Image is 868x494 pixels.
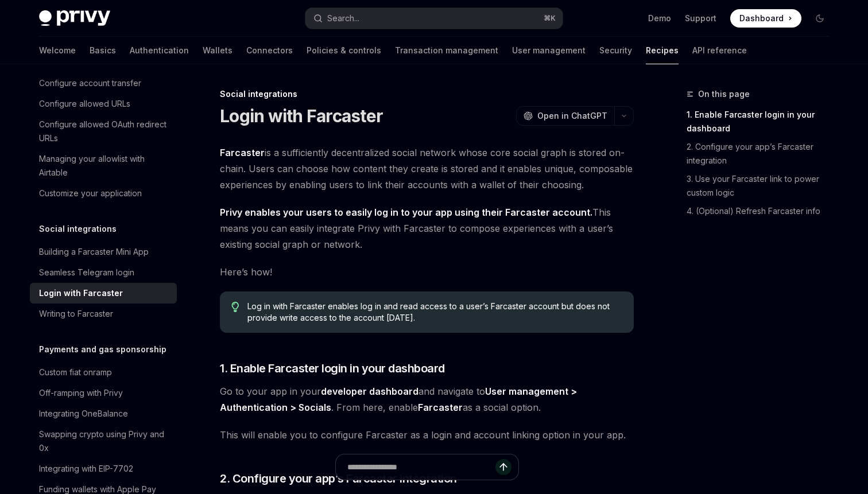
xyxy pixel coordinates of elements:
[418,402,463,413] strong: Farcaster
[30,94,177,114] a: Configure allowed URLs
[39,462,133,476] div: Integrating with EIP-7702
[231,302,239,312] svg: Tip
[512,37,586,64] a: User management
[39,343,166,356] h5: Payments and gas sponsorship
[39,76,141,90] div: Configure account transfer
[39,152,170,180] div: Managing your allowlist with Airtable
[220,204,634,252] span: This means you can easily integrate Privy with Farcaster to compose experiences with a user’s exi...
[30,283,177,304] a: Login with Farcaster
[247,301,622,324] span: Log in with Farcaster enables log in and read access to a user’s Farcaster account but does not p...
[544,14,556,23] span: ⌘ K
[30,383,177,403] a: Off-ramping with Privy
[395,37,498,64] a: Transaction management
[220,106,383,126] h1: Login with Farcaster
[685,13,716,24] a: Support
[305,8,563,29] button: Search...⌘K
[220,427,634,443] span: This will enable you to configure Farcaster as a login and account linking option in your app.
[39,266,134,279] div: Seamless Telegram login
[687,202,838,220] a: 4. (Optional) Refresh Farcaster info
[687,106,838,138] a: 1. Enable Farcaster login in your dashboard
[495,459,511,475] button: Send message
[39,307,113,321] div: Writing to Farcaster
[39,222,117,236] h5: Social integrations
[220,147,265,159] a: Farcaster
[537,110,607,122] span: Open in ChatGPT
[220,147,265,158] strong: Farcaster
[30,458,177,479] a: Integrating with EIP-7702
[30,114,177,149] a: Configure allowed OAuth redirect URLs
[39,407,128,421] div: Integrating OneBalance
[698,87,750,101] span: On this page
[220,360,445,376] span: 1. Enable Farcaster login in your dashboard
[39,118,170,145] div: Configure allowed OAuth redirect URLs
[811,9,829,28] button: Toggle dark mode
[90,37,116,64] a: Basics
[30,362,177,383] a: Custom fiat onramp
[39,427,170,455] div: Swapping crypto using Privy and 0x
[39,286,123,300] div: Login with Farcaster
[739,13,784,24] span: Dashboard
[30,304,177,324] a: Writing to Farcaster
[39,97,130,111] div: Configure allowed URLs
[39,186,142,200] div: Customize your application
[730,9,801,28] a: Dashboard
[130,37,189,64] a: Authentication
[648,13,671,24] a: Demo
[220,88,634,100] div: Social integrations
[30,149,177,183] a: Managing your allowlist with Airtable
[692,37,747,64] a: API reference
[220,145,634,193] span: is a sufficiently decentralized social network whose core social graph is stored on-chain. Users ...
[220,207,592,218] strong: Privy enables your users to easily log in to your app using their Farcaster account.
[39,10,110,26] img: dark logo
[599,37,632,64] a: Security
[30,403,177,424] a: Integrating OneBalance
[30,73,177,94] a: Configure account transfer
[30,262,177,283] a: Seamless Telegram login
[687,170,838,202] a: 3. Use your Farcaster link to power custom logic
[246,37,293,64] a: Connectors
[646,37,679,64] a: Recipes
[30,183,177,204] a: Customize your application
[516,106,614,126] button: Open in ChatGPT
[321,386,418,398] a: developer dashboard
[220,383,634,415] span: Go to your app in your and navigate to . From here, enable as a social option.
[30,242,177,262] a: Building a Farcaster Mini App
[39,386,123,400] div: Off-ramping with Privy
[39,37,76,64] a: Welcome
[327,11,359,25] div: Search...
[220,264,634,280] span: Here’s how!
[39,365,112,379] div: Custom fiat onramp
[203,37,232,64] a: Wallets
[687,138,838,170] a: 2. Configure your app’s Farcaster integration
[307,37,381,64] a: Policies & controls
[39,245,149,259] div: Building a Farcaster Mini App
[30,424,177,458] a: Swapping crypto using Privy and 0x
